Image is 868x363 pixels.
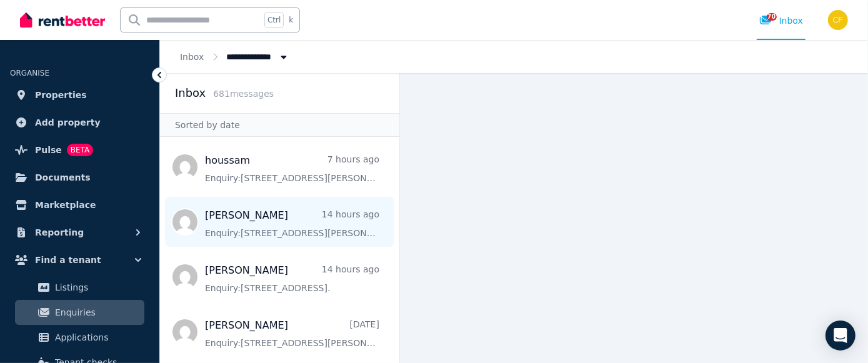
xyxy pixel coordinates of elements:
a: Inbox [180,52,204,62]
img: RentBetter [20,11,105,29]
a: Documents [10,165,149,190]
button: Find a tenant [10,247,149,272]
img: Christos Fassoulidis [828,10,848,30]
span: Add property [35,115,101,130]
span: Listings [55,280,139,295]
span: Properties [35,87,87,102]
a: [PERSON_NAME]14 hours agoEnquiry:[STREET_ADDRESS]. [205,263,379,294]
span: Documents [35,170,91,185]
a: Enquiries [15,300,144,325]
div: Open Intercom Messenger [826,321,856,351]
span: Reporting [35,225,84,240]
a: Add property [10,110,149,135]
span: k [289,15,293,25]
div: Sorted by date [160,113,399,137]
a: houssam7 hours agoEnquiry:[STREET_ADDRESS][PERSON_NAME]. [205,153,379,184]
a: Applications [15,325,144,350]
span: Enquiries [55,305,139,320]
span: Applications [55,330,139,345]
span: Marketplace [35,197,96,212]
a: Properties [10,82,149,107]
div: Inbox [759,14,803,27]
a: [PERSON_NAME][DATE]Enquiry:[STREET_ADDRESS][PERSON_NAME]. [205,318,379,349]
span: Pulse [35,142,62,157]
a: Marketplace [10,192,149,217]
span: 70 [767,13,777,21]
h2: Inbox [175,84,206,102]
a: Listings [15,275,144,300]
span: 681 message s [213,89,274,99]
span: ORGANISE [10,69,49,77]
span: BETA [67,144,93,156]
a: PulseBETA [10,137,149,162]
span: Find a tenant [35,252,101,267]
nav: Breadcrumb [160,40,310,73]
span: Ctrl [264,12,284,28]
a: [PERSON_NAME]14 hours agoEnquiry:[STREET_ADDRESS][PERSON_NAME]. [205,208,379,239]
nav: Message list [160,137,399,363]
button: Reporting [10,220,149,245]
